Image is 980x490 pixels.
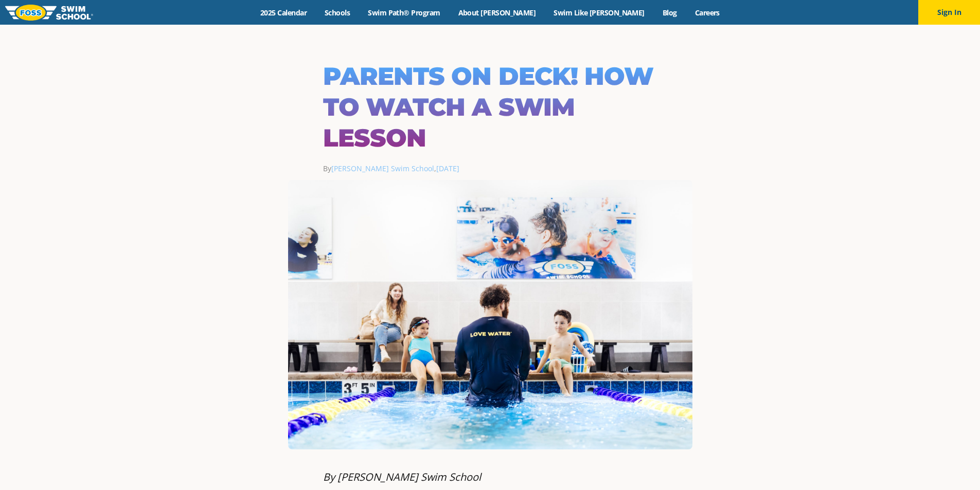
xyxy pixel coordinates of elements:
[359,8,449,17] a: Swim Path® Program
[316,8,359,17] a: Schools
[331,164,434,173] a: [PERSON_NAME] Swim School
[686,8,728,17] a: Careers
[545,8,654,17] a: Swim Like [PERSON_NAME]
[323,61,657,153] h1: Parents on Deck! How to Watch a Swim Lesson
[5,5,93,21] img: FOSS Swim School Logo
[323,164,434,173] span: By
[653,8,686,17] a: Blog
[436,164,459,173] a: [DATE]
[252,8,316,17] a: 2025 Calendar
[434,164,459,173] span: ,
[449,8,545,17] a: About [PERSON_NAME]
[323,470,481,484] em: By [PERSON_NAME] Swim School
